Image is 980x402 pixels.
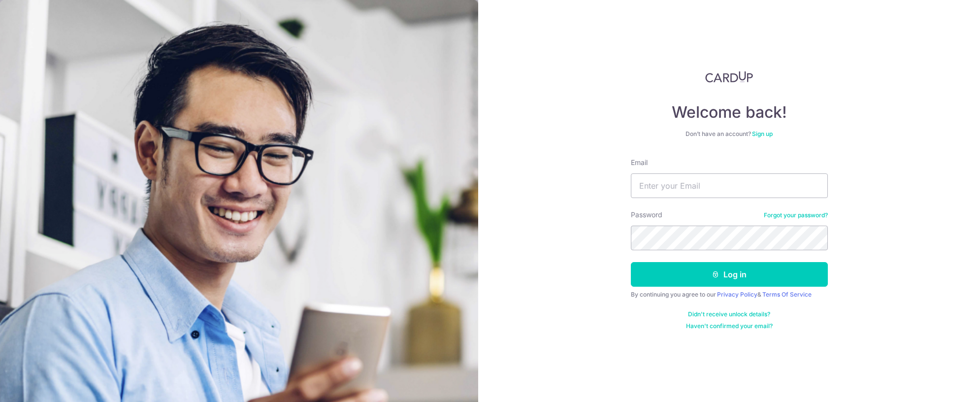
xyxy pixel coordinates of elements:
input: Enter your Email [631,173,828,198]
a: Haven't confirmed your email? [686,322,773,330]
a: Sign up [752,130,773,137]
img: CardUp Logo [705,71,753,83]
div: Don’t have an account? [631,130,828,138]
h4: Welcome back! [631,102,828,122]
label: Password [631,210,662,220]
div: By continuing you agree to our & [631,291,828,299]
button: Log in [631,262,828,287]
a: Didn't receive unlock details? [688,310,770,318]
a: Privacy Policy [717,291,757,298]
a: Terms Of Service [762,291,812,298]
a: Forgot your password? [764,211,828,219]
label: Email [631,158,648,167]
